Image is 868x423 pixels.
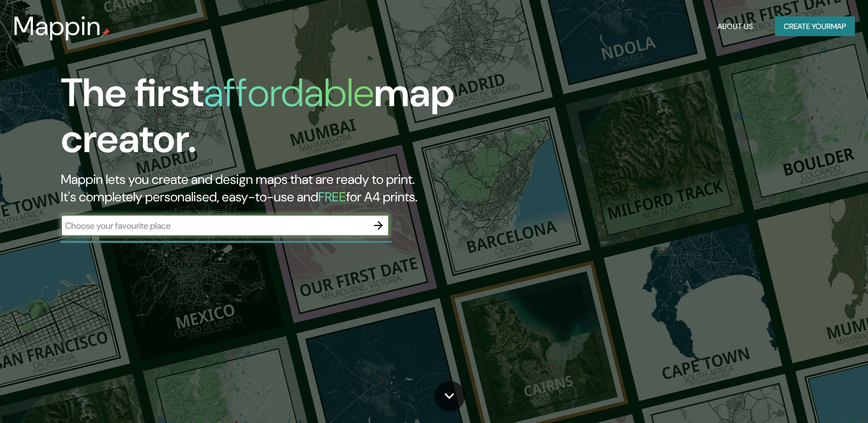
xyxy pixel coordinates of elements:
iframe: Help widget launcher [771,380,856,411]
button: Create yourmap [775,16,855,37]
h1: affordable [204,67,374,118]
h3: Mappin [13,11,101,42]
button: About Us [713,16,757,37]
input: Choose your favourite place [61,219,367,232]
h1: The first map creator. [61,70,495,171]
h5: FREE [318,188,346,205]
img: mappin-pin [101,28,110,37]
h2: Mappin lets you create and design maps that are ready to print. It's completely personalised, eas... [61,171,495,206]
